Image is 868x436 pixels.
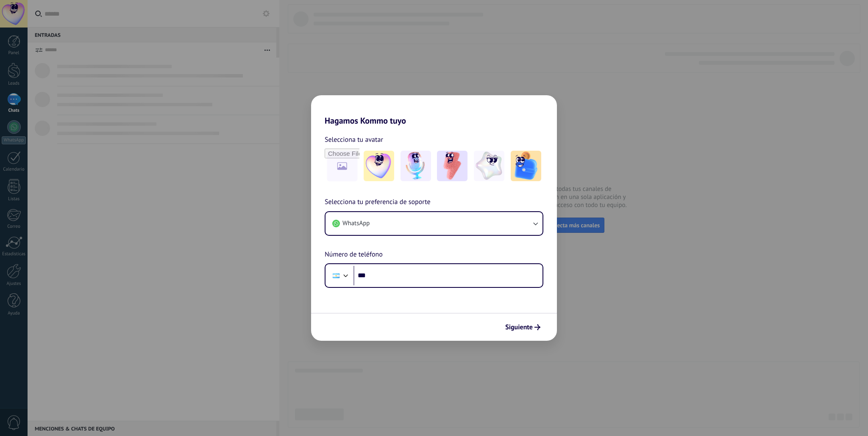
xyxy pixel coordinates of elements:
img: -3.jpeg [437,151,467,181]
h2: Hagamos Kommo tuyo [311,95,557,126]
img: -2.jpeg [401,151,431,181]
span: Siguiente [505,324,533,330]
div: Argentina: + 54 [328,267,344,284]
button: WhatsApp [325,212,542,235]
button: Siguiente [501,320,544,334]
span: WhatsApp [342,219,370,228]
img: -5.jpeg [511,151,541,181]
img: -4.jpeg [474,151,504,181]
span: Número de teléfono [325,249,383,260]
span: Selecciona tu avatar [325,134,383,145]
img: -1.jpeg [364,151,394,181]
span: Selecciona tu preferencia de soporte [325,197,431,208]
